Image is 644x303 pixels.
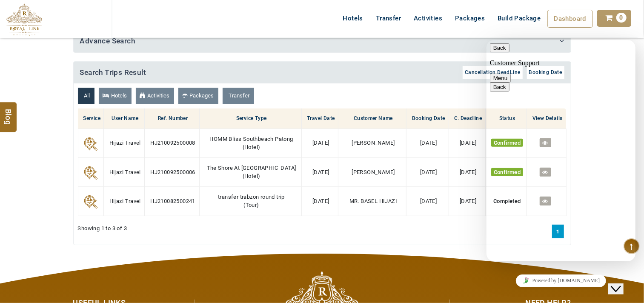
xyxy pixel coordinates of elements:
[199,158,301,187] td: ( )
[491,10,547,27] a: Build Package
[352,140,395,146] span: [PERSON_NAME]
[244,173,258,179] span: Hotel
[199,187,301,216] td: ( )
[420,198,437,204] span: [DATE]
[144,109,199,129] th: Ref. Number
[199,109,301,129] th: Service Type
[136,88,174,104] a: Activities
[78,88,94,104] a: All
[207,165,296,171] span: The Shore At [GEOGRAPHIC_DATA]
[78,109,103,129] th: Service
[420,169,437,175] span: [DATE]
[109,198,141,204] span: Hijazi Travel
[460,198,476,204] span: [DATE]
[6,3,42,36] img: The Royal Line Holidays
[554,15,587,23] span: Dashboard
[449,109,485,129] th: C. Deadline
[99,88,132,104] a: Hotels
[246,202,257,208] span: Tour
[312,169,329,175] span: [DATE]
[301,109,338,129] th: Travel Date
[406,109,449,129] th: Booking Date
[150,198,195,204] span: HJ210082500241
[407,10,449,27] a: Activities
[312,198,329,204] span: [DATE]
[608,269,635,294] iframe: chat widget
[178,88,218,104] a: Packages
[369,10,407,27] a: Transfer
[312,140,329,146] span: [DATE]
[150,140,195,146] span: HJ210092500008
[616,13,627,23] span: 0
[150,169,195,175] span: HJ210092500006
[78,225,127,233] span: Showing 1 to 3 of 3
[460,169,476,175] span: [DATE]
[349,198,397,204] span: MR. BASEL HIJAZI
[460,140,476,146] span: [DATE]
[103,109,144,129] th: User Name
[338,109,406,129] th: Customer Name
[337,10,369,27] a: Hotels
[487,40,635,261] iframe: chat widget
[352,169,395,175] span: [PERSON_NAME]
[223,88,254,104] a: Transfer
[218,194,285,200] span: transfer trabzon round trip
[486,109,527,129] th: Status
[3,109,14,116] span: Blog
[449,10,491,27] a: Packages
[487,271,635,290] iframe: chat widget
[597,10,631,27] a: 0
[420,140,437,146] span: [DATE]
[199,129,301,158] td: ( )
[244,144,258,150] span: Hotel
[109,169,141,175] span: Hijazi Travel
[210,136,293,142] span: HOMM Bliss Southbeach Patong
[465,69,520,75] span: Cancellation DeadLine
[109,140,141,146] span: Hijazi Travel
[74,62,571,84] h4: Search Trips Result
